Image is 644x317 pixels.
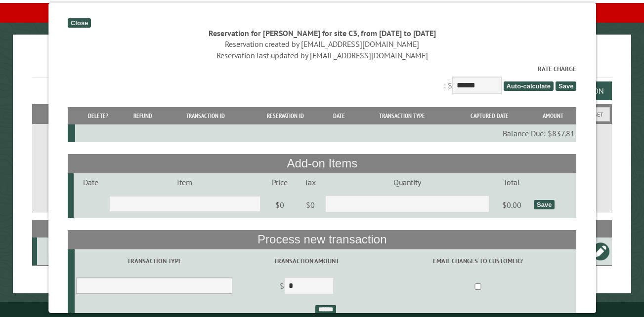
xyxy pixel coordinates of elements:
th: Delete? [75,107,121,124]
label: Transaction Amount [236,256,378,266]
h1: Reservations [32,50,612,78]
div: C3 [41,246,70,256]
td: Total [491,173,532,191]
th: Captured Date [449,107,529,124]
th: Transaction ID [164,107,246,124]
th: Transaction Type [354,107,449,124]
th: Refund [121,107,164,124]
span: Auto-calculate [503,81,554,91]
td: $0 [297,191,324,219]
span: Save [556,81,576,91]
td: Date [74,173,108,191]
th: Site [37,220,71,238]
td: Price [262,173,297,191]
th: Reservation ID [246,107,324,124]
label: Email changes to customer? [381,256,575,266]
td: $0 [262,191,297,219]
div: Save [534,200,555,209]
div: Reservation last updated by [EMAIL_ADDRESS][DOMAIN_NAME] [68,50,576,61]
div: Reservation for [PERSON_NAME] for site C3, from [DATE] to [DATE] [68,28,576,39]
div: : $ [68,64,576,96]
h2: Filters [32,104,612,123]
label: Transaction Type [76,256,233,266]
label: Rate Charge [68,64,576,74]
td: Item [107,173,262,191]
div: Reservation created by [EMAIL_ADDRESS][DOMAIN_NAME] [68,39,576,49]
th: Add-on Items [68,154,576,173]
th: Date [324,107,354,124]
div: Close [68,18,91,28]
td: Balance Due: $837.81 [75,124,576,142]
td: $0.00 [491,191,532,219]
td: $ [234,273,379,301]
th: Process new transaction [68,230,576,249]
th: Amount [529,107,576,124]
td: Quantity [324,173,491,191]
td: Tax [297,173,324,191]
